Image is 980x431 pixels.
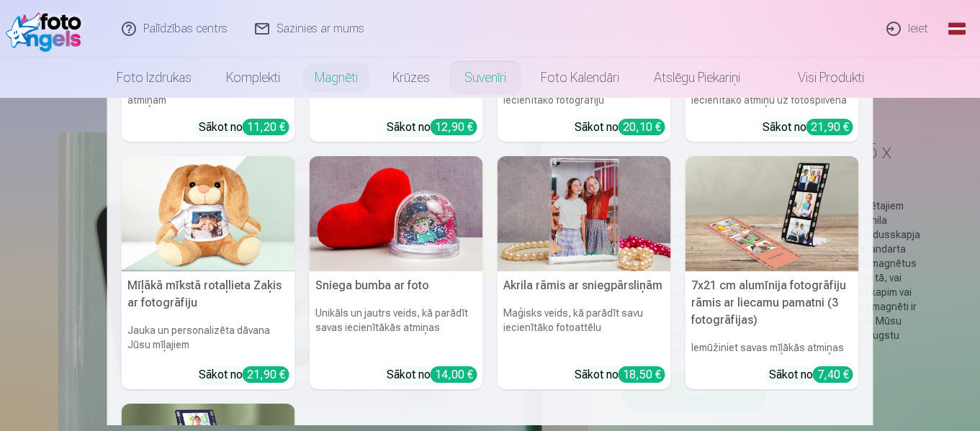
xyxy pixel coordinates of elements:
[387,119,477,136] div: Sākot no
[523,58,637,98] a: Foto kalendāri
[619,366,665,383] div: 18,50 €
[498,271,671,300] h5: Akrila rāmis ar sniegpārsliņām
[199,119,289,136] div: Sākot no
[310,156,483,272] img: Sniega bumba ar foto
[769,366,853,384] div: Sākot no
[637,58,758,98] a: Atslēgu piekariņi
[498,156,671,390] a: Akrila rāmis ar sniegpārsliņāmAkrila rāmis ar sniegpārsliņāmMaģisks veids, kā parādīt savu iecien...
[375,58,447,98] a: Krūzes
[431,366,477,383] div: 14,00 €
[122,156,295,390] a: Mīļākā mīkstā rotaļlieta Zaķis ar fotogrāfijuMīļākā mīkstā rotaļlieta Zaķis ar fotogrāfijuJauka u...
[763,119,853,136] div: Sākot no
[619,119,665,135] div: 20,10 €
[6,6,89,52] img: /fa1
[685,156,859,272] img: 7x21 cm alumīnija fotogrāfiju rāmis ar liecamu pamatni (3 fotogrāfijas)
[122,271,295,317] h5: Mīļākā mīkstā rotaļlieta Zaķis ar fotogrāfiju
[310,156,483,390] a: Sniega bumba ar fotoSniega bumba ar fotoUnikāls un jautrs veids, kā parādīt savas iecienītākās at...
[310,271,483,300] h5: Sniega bumba ar foto
[122,317,295,360] h6: Jauka un personalizēta dāvana Jūsu mīļajiem
[199,366,289,384] div: Sākot no
[447,58,523,98] a: Suvenīri
[99,58,209,98] a: Foto izdrukas
[387,366,477,384] div: Sākot no
[310,300,483,360] h6: Unikāls un jautrs veids, kā parādīt savas iecienītākās atmiņas
[758,58,881,98] a: Visi produkti
[806,119,853,135] div: 21,90 €
[685,335,859,360] h6: Iemūžiniet savas mīļākās atmiņas
[209,58,297,98] a: Komplekti
[813,366,853,383] div: 7,40 €
[243,366,289,383] div: 21,90 €
[243,119,289,135] div: 11,20 €
[498,300,671,360] h6: Maģisks veids, kā parādīt savu iecienītāko fotoattēlu
[575,119,665,136] div: Sākot no
[431,119,477,135] div: 12,90 €
[685,156,859,390] a: 7x21 cm alumīnija fotogrāfiju rāmis ar liecamu pamatni (3 fotogrāfijas)7x21 cm alumīnija fotogrāf...
[575,366,665,384] div: Sākot no
[685,271,859,335] h5: 7x21 cm alumīnija fotogrāfiju rāmis ar liecamu pamatni (3 fotogrāfijas)
[498,156,671,272] img: Akrila rāmis ar sniegpārsliņām
[122,156,295,272] img: Mīļākā mīkstā rotaļlieta Zaķis ar fotogrāfiju
[297,58,375,98] a: Magnēti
